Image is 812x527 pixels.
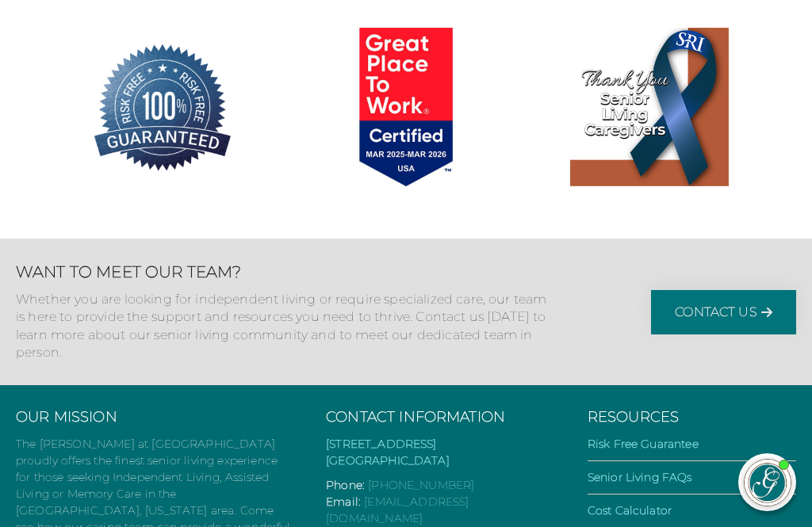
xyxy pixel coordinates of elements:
[368,478,474,492] a: [PHONE_NUMBER]
[40,28,284,191] a: 100% Risk Free Guarantee
[16,291,555,362] p: Whether you are looking for independent living or require specialized care, our team is here to p...
[327,28,485,186] img: Great Place to Work
[326,495,469,525] a: [EMAIL_ADDRESS][DOMAIN_NAME]
[498,101,796,438] iframe: iframe
[570,28,729,186] img: Thank You Senior Living Caregivers
[326,437,450,468] a: [STREET_ADDRESS][GEOGRAPHIC_DATA]
[588,437,699,451] a: Risk Free Guarantee
[528,28,772,191] a: Thank You Senior Living Caregivers
[83,28,242,186] img: 100% Risk Free Guarantee
[16,262,555,281] h2: Want to Meet Our Team?
[745,460,791,506] img: avatar
[588,470,692,484] a: Senior Living FAQs
[16,409,294,426] h3: Our Mission
[588,503,672,517] a: Cost Calculator
[326,478,365,492] span: Phone:
[326,409,556,426] h3: Contact Information
[326,495,361,509] span: Email:
[284,28,527,191] a: Great Place to Work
